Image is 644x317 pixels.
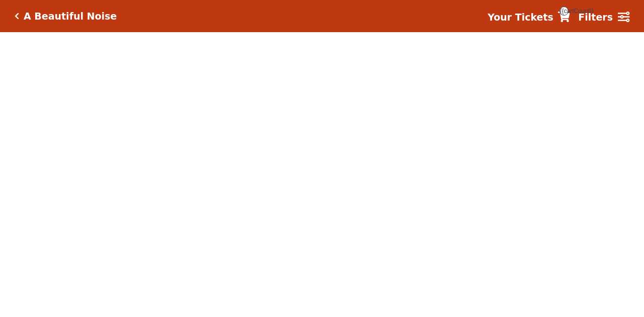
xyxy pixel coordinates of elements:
[15,13,19,20] a: Click here to go back to filters
[559,7,569,16] span: {{cartCount}}
[578,12,613,23] strong: Filters
[24,11,117,22] h5: A Beautiful Noise
[488,12,553,23] strong: Your Tickets
[488,10,570,25] a: Your Tickets {{cartCount}}
[578,10,629,25] a: Filters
